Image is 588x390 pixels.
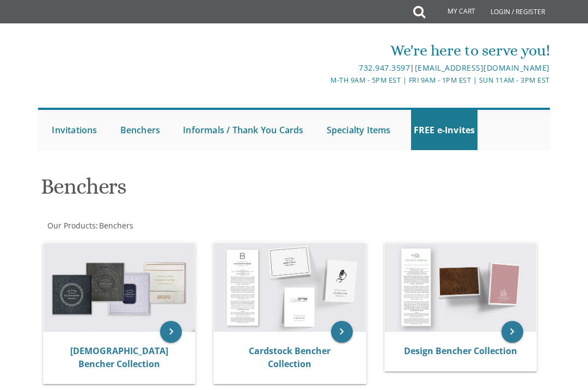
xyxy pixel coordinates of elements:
a: Our Products [46,220,96,231]
a: FREE e-Invites [411,110,478,150]
span: Benchers [99,220,133,231]
a: keyboard_arrow_right [331,321,353,343]
div: M-Th 9am - 5pm EST | Fri 9am - 1pm EST | Sun 11am - 3pm EST [209,75,549,86]
a: Invitations [49,110,100,150]
div: We're here to serve you! [209,40,549,61]
a: Cardstock Bencher Collection [249,345,330,370]
img: Design Bencher Collection [385,243,536,331]
a: My Cart [424,1,483,23]
a: Specialty Items [324,110,394,150]
img: Cardstock Bencher Collection [214,243,365,331]
div: : [38,220,549,231]
a: keyboard_arrow_right [501,321,523,343]
img: Judaica Bencher Collection [44,243,195,331]
h1: Benchers [41,175,548,207]
div: | [209,61,549,75]
a: [EMAIL_ADDRESS][DOMAIN_NAME] [415,63,550,73]
a: keyboard_arrow_right [160,321,182,343]
a: [DEMOGRAPHIC_DATA] Bencher Collection [70,345,168,370]
a: Benchers [98,220,133,231]
a: Informals / Thank You Cards [180,110,306,150]
a: Benchers [118,110,163,150]
a: 732.947.3597 [359,63,410,73]
a: Design Bencher Collection [404,345,517,357]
